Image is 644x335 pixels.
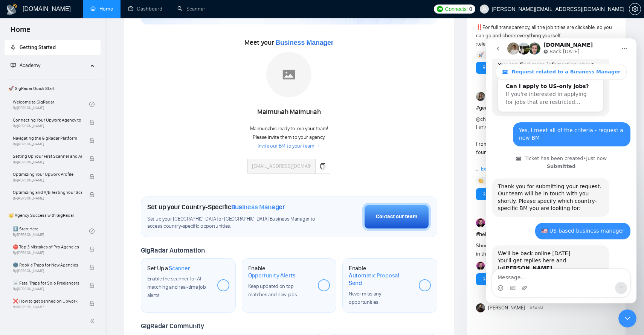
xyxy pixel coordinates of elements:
[476,24,482,30] span: ‼️
[248,283,298,298] span: Keep updated on top matches and new jobs.
[147,216,317,230] span: Set up your [GEOGRAPHIC_DATA] or [GEOGRAPHIC_DATA] Business Manager to access country-specific op...
[476,303,485,312] img: Bikon Kumar Das
[13,196,82,201] span: By [PERSON_NAME]
[349,291,381,305] span: Never miss any opportunities.
[437,6,443,12] img: upwork-logo.png
[89,301,95,306] span: lock
[89,247,95,252] span: lock
[89,120,95,125] span: lock
[5,81,100,96] span: 🚀 GigRadar Quick Start
[476,62,501,74] button: Reply
[5,40,101,55] li: Getting Started
[486,38,636,303] iframe: Intercom live chat
[177,6,205,12] a: searchScanner
[13,287,82,291] span: By [PERSON_NAME]
[482,6,487,12] span: user
[250,125,328,132] span: Maimunah is ready to join your team!
[476,104,617,112] h1: # general
[89,228,95,234] span: check-circle
[89,174,95,179] span: lock
[629,6,641,12] span: setting
[231,203,285,211] span: Business Manager
[20,62,40,69] span: Academy
[147,276,206,298] span: Enable the scanner for AI matching and real-time job alerts.
[469,5,472,13] span: 0
[629,3,641,15] button: setting
[315,159,330,174] button: copy
[90,6,113,12] a: homeHome
[11,62,16,68] span: fund-projection-screen
[629,6,641,12] a: setting
[445,5,468,13] span: Connects:
[482,190,494,198] a: Reply
[5,24,37,40] span: Home
[476,262,485,270] img: Rodrigo Nask
[89,283,95,288] span: lock
[89,156,95,161] span: lock
[141,246,204,254] span: GigRadar Automation
[89,102,95,107] span: check-circle
[147,203,285,211] h1: Set up your Country-Specific
[476,230,617,239] h1: # help-channel
[13,116,82,124] span: Connecting Your Upwork Agency to GigRadar
[482,275,494,283] a: Reply
[349,272,413,286] span: Automatic Proposal Send
[90,317,97,325] span: double-left
[320,163,326,169] span: copy
[11,62,40,69] span: Academy
[476,92,485,101] img: Korlan
[13,269,82,273] span: By [PERSON_NAME]
[488,304,525,312] span: [PERSON_NAME]
[253,134,325,140] span: Please invite them to your agency.
[141,322,204,330] span: GigRadar Community
[13,243,82,251] span: ⛔ Top 3 Mistakes of Pro Agencies
[13,178,82,183] span: By [PERSON_NAME]
[476,273,501,285] button: Reply
[618,309,636,327] iframe: Intercom live chat
[13,134,82,142] span: Navigating the GigRadar Platform
[13,189,82,196] span: Optimizing and A/B Testing Your Scanner for Better Results
[478,52,484,58] img: 🚀
[89,138,95,143] span: lock
[89,265,95,270] span: lock
[376,213,417,221] div: Contact our team
[13,251,82,255] span: By [PERSON_NAME]
[248,272,296,279] span: Opportunity Alerts
[13,305,82,309] span: By [PERSON_NAME]
[13,152,82,160] span: Setting Up Your First Scanner and Auto-Bidder
[362,203,431,231] button: Contact our team
[478,178,484,183] img: 👏
[13,96,89,113] a: Welcome to GigRadarBy[PERSON_NAME]
[482,64,494,72] a: Reply
[128,6,162,12] a: dashboardDashboard
[476,242,615,257] span: Should we say "We dit <result> at <agency>" or "I did <result>" in the proposals?
[13,124,82,128] span: By [PERSON_NAME]
[258,143,320,150] a: Invite our BM to your team →
[11,44,16,50] span: rocket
